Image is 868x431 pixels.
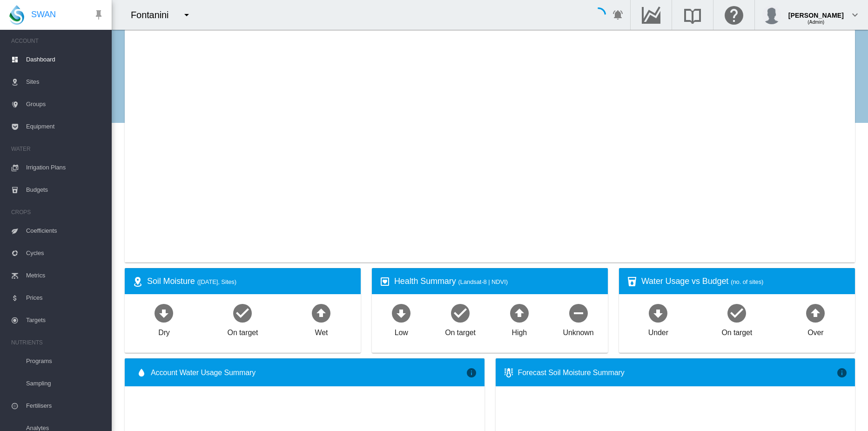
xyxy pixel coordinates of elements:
[26,220,104,242] span: Coefficients
[26,115,104,138] span: Equipment
[310,302,332,324] md-icon: icon-arrow-up-bold-circle
[836,367,848,378] md-icon: icon-information
[449,302,471,324] md-icon: icon-checkbox-marked-circle
[26,242,104,264] span: Cycles
[26,287,104,309] span: Prices
[804,302,827,324] md-icon: icon-arrow-up-bold-circle
[508,302,531,324] md-icon: icon-arrow-up-bold-circle
[147,276,353,287] div: Soil Moisture
[26,93,104,115] span: Groups
[132,276,143,287] md-icon: icon-map-marker-radius
[26,309,104,331] span: Targets
[681,9,704,20] md-icon: Search the knowledge base
[158,324,170,338] div: Dry
[612,9,624,20] md-icon: icon-bell-ring
[26,48,104,71] span: Dashboard
[26,350,104,372] span: Programs
[721,324,752,338] div: On target
[807,20,824,25] span: (Admin)
[11,205,104,220] span: CROPS
[177,6,196,24] button: icon-menu-down
[723,9,745,20] md-icon: Click here for help
[394,276,600,287] div: Health Summary
[151,368,466,378] span: Account Water Usage Summary
[640,9,662,20] md-icon: Go to the Data Hub
[567,302,590,324] md-icon: icon-minus-circle
[641,276,848,287] div: Water Usage vs Budget
[609,6,627,24] button: icon-bell-ring
[731,278,763,285] span: (no. of sites)
[726,302,748,324] md-icon: icon-checkbox-marked-circle
[26,395,104,417] span: Fertilisers
[228,324,258,338] div: On target
[563,324,594,338] div: Unknown
[458,278,508,285] span: (Landsat-8 | NDVI)
[9,5,24,25] img: SWAN-Landscape-Logo-Colour-drop.png
[93,9,104,20] md-icon: icon-pin
[181,9,192,20] md-icon: icon-menu-down
[31,9,56,20] span: SWAN
[648,324,668,338] div: Under
[136,367,147,378] md-icon: icon-water
[197,278,236,285] span: ([DATE], Sites)
[26,264,104,287] span: Metrics
[11,34,104,48] span: ACCOUNT
[518,368,837,378] div: Forecast Soil Moisture Summary
[11,141,104,156] span: WATER
[466,367,477,378] md-icon: icon-information
[26,179,104,201] span: Budgets
[153,302,175,324] md-icon: icon-arrow-down-bold-circle
[11,335,104,350] span: NUTRIENTS
[512,324,527,338] div: High
[379,276,390,287] md-icon: icon-heart-box-outline
[849,9,861,20] md-icon: icon-chevron-down
[390,302,412,324] md-icon: icon-arrow-down-bold-circle
[315,324,328,338] div: Wet
[445,324,476,338] div: On target
[395,324,408,338] div: Low
[788,7,844,16] div: [PERSON_NAME]
[647,302,669,324] md-icon: icon-arrow-down-bold-circle
[131,8,177,21] div: Fontanini
[626,276,638,287] md-icon: icon-cup-water
[26,71,104,93] span: Sites
[503,367,514,378] md-icon: icon-thermometer-lines
[807,324,823,338] div: Over
[26,156,104,179] span: Irrigation Plans
[231,302,254,324] md-icon: icon-checkbox-marked-circle
[26,372,104,395] span: Sampling
[762,6,781,24] img: profile.jpg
